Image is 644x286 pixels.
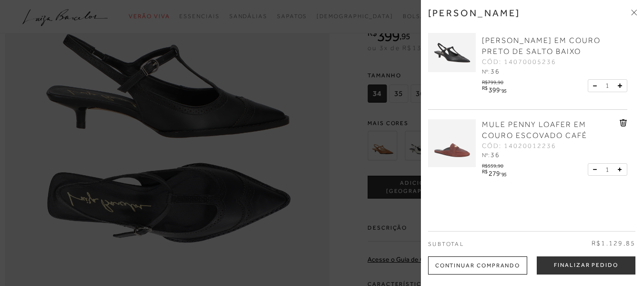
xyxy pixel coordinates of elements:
[482,68,490,75] span: Nº:
[489,169,500,177] span: 279
[537,256,635,275] button: Finalizar Pedido
[482,57,556,67] span: CÓD: 14070005236
[482,77,508,85] div: R$799,90
[605,81,609,91] span: 1
[489,86,500,94] span: 399
[605,165,609,175] span: 1
[501,171,507,177] span: 95
[592,239,635,248] span: R$1.129,85
[482,85,487,91] i: R$
[428,256,527,275] div: Continuar Comprando
[482,119,617,141] a: MULE PENNY LOAFER EM COURO ESCOVADO CAFÉ
[482,141,556,151] span: CÓD: 14020012236
[482,24,617,57] a: SCARPIN SLINGBACK [PERSON_NAME] EM COURO PRETO DE SALTO BAIXO
[428,241,464,247] span: Subtotal
[482,120,587,140] span: MULE PENNY LOAFER EM COURO ESCOVADO CAFÉ
[428,7,521,19] h3: [PERSON_NAME]
[428,119,476,167] img: MULE PENNY LOAFER EM COURO ESCOVADO CAFÉ
[482,160,508,169] div: R$559,90
[482,152,490,159] span: Nº:
[428,24,476,72] img: SCARPIN SLINGBACK SALOMÉ EM COURO PRETO DE SALTO BAIXO
[482,25,601,56] span: SCARPIN SLINGBACK [PERSON_NAME] EM COURO PRETO DE SALTO BAIXO
[500,169,507,174] i: ,
[501,88,507,94] span: 95
[491,151,500,159] span: 36
[482,169,487,174] i: R$
[491,67,500,75] span: 36
[500,85,507,91] i: ,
